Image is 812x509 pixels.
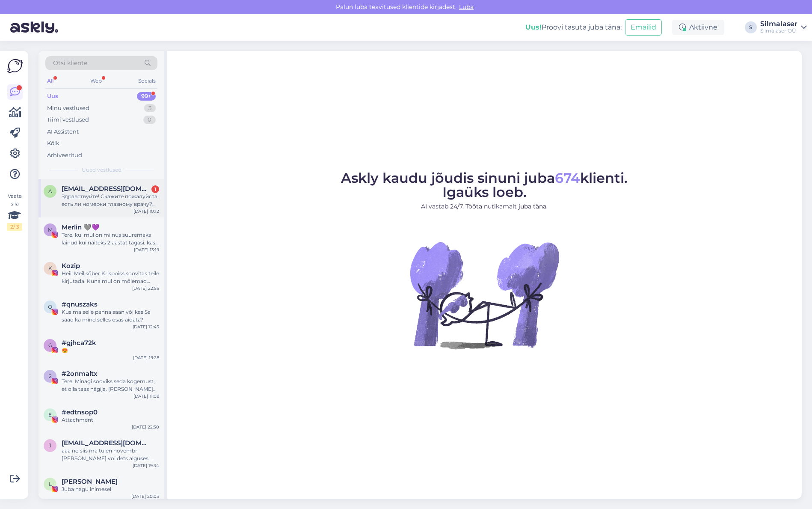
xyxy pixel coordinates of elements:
[62,262,80,270] span: Kozip
[132,424,159,430] div: [DATE] 22:30
[62,185,151,193] span: Alissa3@yandex.ru
[62,223,100,231] span: Merlin 🩶💜
[49,373,52,379] span: 2
[62,439,151,447] span: jasmine.mahov@gmail.com
[53,59,87,68] span: Otsi kliente
[7,192,22,231] div: Vaata siia
[131,493,159,500] div: [DATE] 20:03
[136,75,157,86] div: Socials
[62,408,98,416] span: #edtnsop0
[48,304,52,310] span: q
[47,104,89,113] div: Minu vestlused
[62,447,159,462] div: aaa no siis ma tulen novembri [PERSON_NAME] voi dets alguses uuringule ja m2rtsis opile kui silm ...
[341,170,628,200] span: Askly kaudu jõudis sinuni juba klienti. Igaüks loeb.
[62,378,159,393] div: Tere. Minagi sooviks seda kogemust, et olla taas nägija. [PERSON_NAME] alates neljandast klassist...
[62,308,159,324] div: Kus ma selle panna saan või kas Sa saad ka mind selles osas aidata?
[133,208,159,214] div: [DATE] 10:12
[47,128,79,136] div: AI Assistent
[760,21,807,34] a: SilmalaserSilmalaser OÜ
[62,301,98,308] span: #qnuszaks
[555,170,580,186] span: 674
[62,347,159,354] div: 😍
[7,58,23,74] img: Askly Logo
[62,270,159,285] div: Heii! Meil sõber Krispoiss soovitas teile kirjutada. Kuna mul on mõlemad silmad -5 kanti, siis mõ...
[525,23,542,31] b: Uus!
[407,218,561,372] img: No Chat active
[47,139,59,148] div: Kõik
[62,416,159,424] div: Attachment
[62,485,159,493] div: Juba nagu inimesel
[745,21,757,33] div: S
[132,285,159,292] div: [DATE] 22:55
[456,3,476,11] span: Luba
[48,226,53,233] span: M
[48,188,52,194] span: A
[525,22,622,33] div: Proovi tasuta juba täna:
[341,202,628,211] p: AI vastab 24/7. Tööta nutikamalt juba täna.
[48,342,52,348] span: g
[89,75,104,86] div: Web
[133,354,159,361] div: [DATE] 19:28
[144,104,156,113] div: 3
[143,116,156,124] div: 0
[133,462,159,469] div: [DATE] 19:34
[672,20,724,35] div: Aktiivne
[47,92,58,101] div: Uus
[133,393,159,399] div: [DATE] 11:08
[48,265,52,271] span: K
[62,193,159,208] div: Здравствуйте! Скажите пожалуйста, есть ли номерки глазному врачу? Ребенок 9 лет
[47,116,89,124] div: Tiimi vestlused
[7,223,22,231] div: 2 / 3
[151,185,159,193] div: 1
[62,370,98,378] span: #2onmaltx
[62,231,159,247] div: Tere, kui mul on miinus suuremaks lainud kui näiteks 2 aastat tagasi, kas siis on üldse mõtet sil...
[49,442,51,449] span: j
[134,247,159,253] div: [DATE] 13:19
[62,478,118,485] span: Lisabet Loigu
[49,481,52,487] span: L
[137,92,156,101] div: 99+
[48,411,52,418] span: e
[45,75,55,86] div: All
[760,21,797,27] div: Silmalaser
[62,339,96,347] span: #gjhca72k
[133,324,159,330] div: [DATE] 12:45
[760,27,797,34] div: Silmalaser OÜ
[82,166,122,174] span: Uued vestlused
[47,151,82,160] div: Arhiveeritud
[625,19,662,36] button: Emailid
